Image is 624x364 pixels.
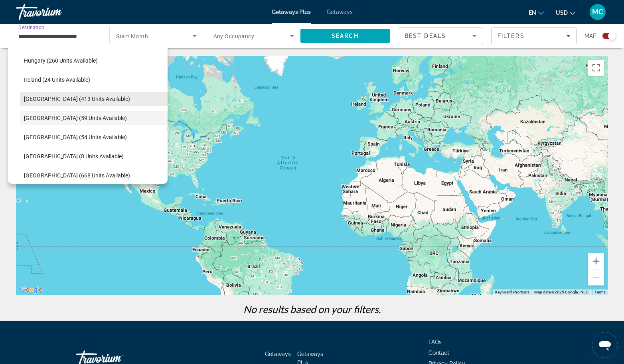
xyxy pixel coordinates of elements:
span: Hungary (260 units available) [24,57,98,64]
span: Map [585,30,596,41]
button: Select destination: Portugal (59 units available) [20,111,168,125]
a: Contact [429,350,449,356]
button: Change language [529,7,544,18]
span: Ireland (24 units available) [24,77,90,83]
button: Select destination: Italy (413 units available) [20,92,168,106]
span: Map data ©2025 Google, INEGI [534,290,590,294]
button: Zoom out [588,270,604,285]
a: Travorium [16,2,96,22]
span: Any Occupancy [213,33,255,39]
a: Terms (opens in new tab) [594,290,606,294]
span: en [529,10,536,16]
span: Search [332,33,359,39]
span: Destination [18,24,44,30]
input: Select destination [18,31,99,41]
button: Select destination: Serbia (54 units available) [20,130,168,144]
mat-select: Sort by [405,31,476,41]
button: Select destination: Slovakia (8 units available) [20,149,168,163]
button: Keyboard shortcuts [495,289,529,295]
button: Toggle fullscreen view [588,60,604,76]
button: Select destination: Hungary (260 units available) [20,53,168,68]
span: [GEOGRAPHIC_DATA] (59 units available) [24,115,127,121]
span: Best Deals [405,33,446,39]
button: Zoom in [588,253,604,269]
a: Getaways [265,351,291,357]
span: [GEOGRAPHIC_DATA] (8 units available) [24,153,124,159]
span: USD [556,10,568,16]
button: Filters [491,28,577,44]
iframe: Button to launch messaging window [592,332,618,358]
span: [GEOGRAPHIC_DATA] (668 units available) [24,172,130,179]
button: Search [300,29,390,43]
img: Google [18,285,44,295]
div: Destination options [8,44,168,184]
a: Open this area in Google Maps (opens a new window) [18,285,44,295]
button: Select destination: Ireland (24 units available) [20,73,168,87]
a: Getaways Plus [272,9,311,15]
span: MC [592,8,603,16]
a: Getaways [327,9,353,15]
span: Start Month [116,33,148,39]
button: Change currency [556,7,575,18]
p: No results based on your filters. [12,303,612,315]
button: Select destination: Spain (668 units available) [20,168,168,183]
span: [GEOGRAPHIC_DATA] (413 units available) [24,96,130,102]
span: Filters [498,33,525,39]
a: FAQs [429,339,442,345]
span: [GEOGRAPHIC_DATA] (54 units available) [24,134,127,140]
button: User Menu [587,4,608,20]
